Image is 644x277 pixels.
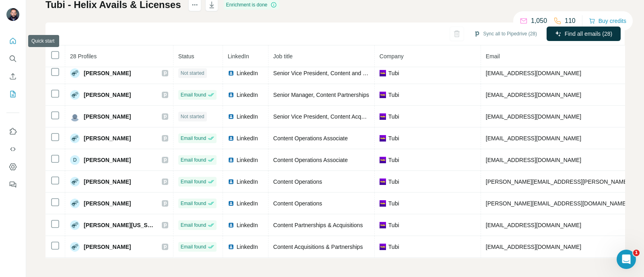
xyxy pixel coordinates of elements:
img: company-logo [380,70,386,76]
img: company-logo [380,244,386,250]
span: Company [380,53,404,60]
span: Tubi [388,69,399,77]
span: 1 [633,250,640,256]
span: Tubi [388,199,399,207]
button: Dashboard [6,160,19,174]
button: Find all emails (28) [547,27,621,41]
iframe: Intercom live chat [617,250,636,269]
img: LinkedIn logo [228,179,234,185]
span: Email found [181,91,206,98]
span: LinkedIn [237,91,258,99]
span: [PERSON_NAME][EMAIL_ADDRESS][DOMAIN_NAME] [486,200,627,207]
button: Use Surfe API [6,142,19,156]
span: [EMAIL_ADDRESS][DOMAIN_NAME] [486,157,581,163]
button: Search [6,51,19,66]
span: Tubi [388,113,399,121]
span: [EMAIL_ADDRESS][DOMAIN_NAME] [486,113,581,120]
span: LinkedIn [237,199,258,207]
span: Senior Vice President, Content and Creative Operations [273,70,413,76]
span: Content Operations [273,179,322,185]
img: Avatar [70,220,80,230]
span: LinkedIn [228,53,249,60]
span: [PERSON_NAME] [84,156,131,164]
span: [PERSON_NAME] [84,91,131,99]
span: [EMAIL_ADDRESS][DOMAIN_NAME] [486,135,581,142]
button: Enrich CSV [6,69,19,84]
span: Tubi [388,156,399,164]
p: 110 [565,16,576,26]
img: LinkedIn logo [228,157,234,163]
button: Quick start [6,34,19,48]
span: Senior Vice President, Content Acquisitions and Partnerships [273,113,426,120]
span: [PERSON_NAME] [84,199,131,207]
button: Use Surfe on LinkedIn [6,124,19,139]
span: Not started [181,113,204,120]
img: LinkedIn logo [228,92,234,98]
img: LinkedIn logo [228,222,234,228]
span: Job title [273,53,293,60]
p: 1,050 [531,16,547,26]
span: Tubi [388,91,399,99]
img: LinkedIn logo [228,70,234,76]
span: Not started [181,70,204,77]
span: Email found [181,178,206,185]
span: Email found [181,156,206,164]
span: LinkedIn [237,69,258,77]
span: Tubi [388,178,399,186]
img: Avatar [70,133,80,143]
span: [PERSON_NAME] [84,243,131,251]
span: Tubi [388,221,399,229]
span: Tubi [388,243,399,251]
span: Find all emails (28) [565,30,612,38]
img: Avatar [70,242,80,252]
span: [PERSON_NAME] [84,113,131,121]
img: Avatar [6,8,19,21]
img: LinkedIn logo [228,200,234,207]
span: [PERSON_NAME] [84,69,131,77]
button: My lists [6,87,19,101]
img: company-logo [380,200,386,207]
img: LinkedIn logo [228,135,234,142]
img: LinkedIn logo [228,244,234,250]
img: Avatar [70,112,80,121]
span: LinkedIn [237,221,258,229]
img: LinkedIn logo [228,113,234,120]
img: company-logo [380,222,386,228]
span: [PERSON_NAME] [84,134,131,142]
span: Tubi [388,134,399,142]
span: Content Operations [273,200,322,207]
span: Email found [181,222,206,229]
button: Buy credits [589,15,626,27]
span: Email found [181,243,206,250]
span: Content Partnerships & Acquisitions [273,222,363,228]
span: [EMAIL_ADDRESS][DOMAIN_NAME] [486,222,581,228]
span: 28 Profiles [70,53,97,60]
span: Content Operations Associate [273,157,348,163]
span: Email found [181,135,206,142]
span: LinkedIn [237,243,258,251]
button: Feedback [6,177,19,192]
div: D [70,155,80,165]
span: [PERSON_NAME][US_STATE] [84,221,154,229]
button: Sync all to Pipedrive (28) [468,28,543,40]
img: Avatar [70,177,80,187]
span: [EMAIL_ADDRESS][DOMAIN_NAME] [486,70,581,76]
img: Avatar [70,199,80,208]
span: Email found [181,200,206,207]
img: Avatar [70,90,80,100]
span: LinkedIn [237,178,258,186]
span: Senior Manager, Content Partnerships [273,92,369,98]
span: [EMAIL_ADDRESS][DOMAIN_NAME] [486,244,581,250]
span: Email [486,53,500,60]
span: Content Acquisitions & Partnerships [273,244,363,250]
span: [EMAIL_ADDRESS][DOMAIN_NAME] [486,92,581,98]
span: LinkedIn [237,113,258,121]
img: Avatar [70,68,80,78]
img: company-logo [380,157,386,163]
span: Content Operations Associate [273,135,348,142]
span: Status [178,53,194,60]
img: company-logo [380,179,386,185]
img: company-logo [380,135,386,142]
img: company-logo [380,92,386,98]
span: [PERSON_NAME] [84,178,131,186]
